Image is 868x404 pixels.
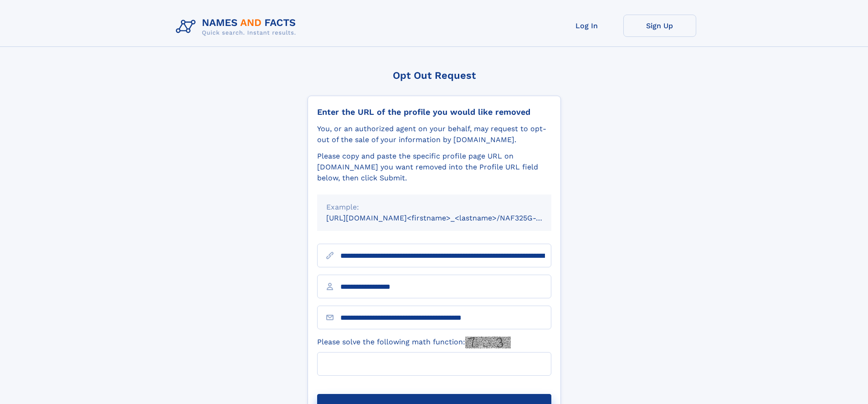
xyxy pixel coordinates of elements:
[317,123,551,145] div: You, or an authorized agent on your behalf, may request to opt-out of the sale of your informatio...
[550,15,623,37] a: Log In
[317,151,551,184] div: Please copy and paste the specific profile page URL on [DOMAIN_NAME] you want removed into the Pr...
[308,70,561,81] div: Opt Out Request
[326,202,542,213] div: Example:
[317,107,551,117] div: Enter the URL of the profile you would like removed
[172,15,303,39] img: Logo Names and Facts
[317,337,511,348] label: Please solve the following math function:
[623,15,696,37] a: Sign Up
[326,214,569,222] small: [URL][DOMAIN_NAME]<firstname>_<lastname>/NAF325G-xxxxxxxx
